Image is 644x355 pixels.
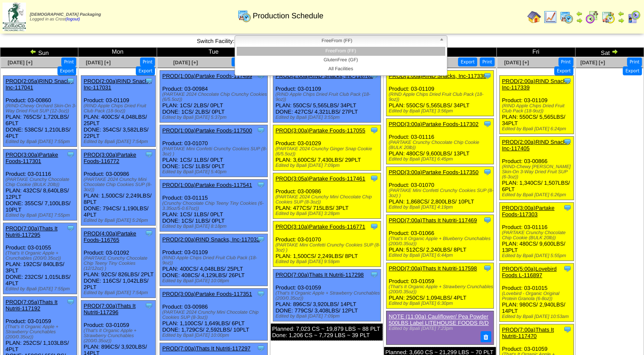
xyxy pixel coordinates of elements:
[162,92,267,102] div: (PARTAKE 2024 Chocolate Chip Crunchy Cookies (6/5.5oz))
[66,298,75,306] img: Tooltip
[162,146,267,157] div: (PARTAKE Mini Confetti Crunchy Cookies SUP (8‐3oz) )
[502,230,573,240] div: (PARTAKE Crunchy Chocolate Chip Cookie (BULK 20lb))
[162,291,252,297] a: PROD(3:00a)Partake Foods-117351
[273,221,381,267] div: Product: 03-01070 PLAN: 1,500CS / 2,249LBS / 8PLT
[576,17,583,24] img: arrowright.gif
[257,126,265,135] img: Tooltip
[145,77,153,85] img: Tooltip
[83,152,136,164] a: PROD(3:00a)Partake Foods-116772
[81,228,155,298] div: Product: 03-01092 PLAN: 92CS / 826LBS / 2PLT DONE: 116CS / 1,042LBS / 2PLT
[502,253,573,258] div: Edited by Bpali [DATE] 5:55pm
[30,12,101,17] span: [DEMOGRAPHIC_DATA] Packaging
[83,256,155,271] div: (PARTAKE Crunchy Chocolate Chip Teeny Tiny Cookies (12/12oz) )
[157,48,270,57] td: Tue
[563,203,572,212] img: Tooltip
[162,310,267,320] div: (PARTAKE 2024 Crunchy Mini Chocolate Chip Cookies SUP (8-3oz))
[558,57,573,66] button: Print
[160,125,267,177] div: Product: 03-01070 PLAN: 1CS / 1LBS / 0PLT DONE: 1CS / 1LBS / 0PLT
[0,48,78,57] td: Sun
[389,265,477,272] a: PROD(7:00a)Thats It Nutriti-117598
[173,60,198,66] a: [DATE] [+]
[237,65,445,74] li: All Facilities
[83,177,155,192] div: (PARTAKE 2024 Crunchy Mini Chocolate Chip Cookies SUP (8-3oz))
[389,284,493,295] div: (That's It Organic Apple + Strawberry Crunchables (200/0.35oz))
[502,291,573,301] div: (Lovebird - Organic Original Protein Granola (6-8oz))
[78,48,157,57] td: Mon
[560,10,573,24] img: calendarprod.gif
[6,324,77,340] div: (That's It Organic Apple + Strawberry Crunchables (200/0.35oz))
[273,125,381,171] div: Product: 03-01029 PLAN: 3,600CS / 7,430LBS / 29PLT
[502,326,554,339] a: PROD(7:00a)Thats It Nutriti-117470
[275,127,365,134] a: PROD(3:00a)Partake Foods-117055
[483,168,492,176] img: Tooltip
[275,115,380,120] div: Edited by Bpali [DATE] 3:55pm
[3,76,77,147] div: Product: 03-00860 PLAN: 765CS / 1,720LBS / 6PLT DONE: 538CS / 1,210LBS / 4PLT
[502,78,570,91] a: PROD(2:00a)RIND Snacks, Inc-117339
[271,324,383,341] div: Planned: 7,023 CS ~ 19,879 LBS ~ 88 PLT Done: 1,206 CS ~ 7,729 LBS ~ 39 PLT
[576,10,583,17] img: arrowleft.gif
[500,263,574,322] div: Product: 03-01015 PLAN: 980CS / 2,940LBS / 14PLT
[502,126,573,132] div: Edited by Bpali [DATE] 6:24pm
[389,109,493,114] div: Edited by Bpali [DATE] 3:56pm
[544,10,557,24] img: line_graph.gif
[370,222,378,231] img: Tooltip
[483,72,492,80] img: Tooltip
[585,10,599,24] img: calendarblend.gif
[162,169,267,175] div: Edited by Bpali [DATE] 5:40pm
[497,48,575,57] td: Fri
[386,167,494,212] div: Product: 03-01070 PLAN: 1,868CS / 2,800LBS / 10PLT
[83,218,155,223] div: Edited by Bpali [DATE] 5:26pm
[481,331,492,342] button: Delete Note
[6,225,57,238] a: PROD(7:00a)Thats It Nutriti-117295
[6,152,58,164] a: PROD(3:00a)Partake Foods-117301
[61,57,76,66] button: Print
[275,195,380,205] div: (PARTAKE 2024 Crunchy Mini Chocolate Chip Cookies SUP (8-3oz))
[275,146,380,157] div: (PARTAKE 2024 Crunchy Ginger Snap Cookie (6/5.5oz))
[86,60,111,66] span: [DATE] [+]
[3,3,26,31] img: zoroco-logo-small.webp
[66,224,75,232] img: Tooltip
[563,77,572,85] img: Tooltip
[6,103,77,114] div: (RIND-Chewy Orchard Skin-On 3-Way Dried Fruit SUP (12-3oz))
[389,313,489,326] a: NOTE (11:00a) Cauliflower/ Pea Powder 500LBS Label LITEHOUSE FOODS R/D
[601,10,615,24] img: calendarinout.gif
[6,299,57,312] a: PROD(7:05a)Thats It Nutriti-117192
[275,243,380,253] div: (PARTAKE Mini Confetti Crunchy Cookies SUP (8‐3oz) )
[162,333,267,338] div: Edited by Bpali [DATE] 10:00pm
[160,71,267,123] div: Product: 03-00984 PLAN: 1CS / 2LBS / 0PLT DONE: 1CS / 2LBS / 0PLT
[480,57,495,66] button: Print
[370,174,378,183] img: Tooltip
[6,213,77,218] div: Edited by Bpali [DATE] 7:55pm
[83,139,155,144] div: Edited by Bpali [DATE] 7:54pm
[30,48,37,55] img: arrowleft.gif
[386,71,494,116] div: Product: 03-01109 PLAN: 550CS / 5,565LBS / 34PLT
[275,291,380,301] div: (That's It Organic Apple + Strawberry Crunchables (200/0.35oz))
[253,11,323,20] span: Production Schedule
[389,92,493,102] div: (RIND Apple Chips Dried Fruit Club Pack (18-9oz))
[618,10,624,17] img: arrowleft.gif
[389,188,493,198] div: (PARTAKE Mini Confetti Crunchy Cookies SUP (8‐3oz) )
[30,12,101,22] span: Logged in as Crost
[6,139,77,144] div: Edited by Bpali [DATE] 7:55pm
[554,66,573,75] button: Export
[389,253,493,258] div: Edited by Bpali [DATE] 6:44pm
[160,234,267,286] div: Product: 03-01109 PLAN: 400CS / 4,048LBS / 25PLT DONE: 408CS / 4,129LBS / 26PLT
[162,236,260,243] a: PROD(2:00a)RIND Snacks, Inc-117032
[386,119,494,164] div: Product: 03-01116 PLAN: 480CS / 9,600LBS / 13PLT
[162,224,267,229] div: Edited by Bpali [DATE] 8:18pm
[160,289,267,341] div: Product: 03-00986 PLAN: 1,100CS / 1,649LBS / 6PLT DONE: 1,729CS / 2,592LBS / 10PLT
[502,205,555,218] a: PROD(3:00a)Partake Foods-117303
[83,303,135,315] a: PROD(7:00a)Thats It Nutriti-117296
[458,57,477,66] button: Export
[162,127,252,134] a: PROD(1:00a)Partake Foods-117500
[162,73,252,79] a: PROD(1:00a)Partake Foods-117499
[66,77,75,85] img: Tooltip
[483,216,492,224] img: Tooltip
[275,272,364,278] a: PROD(7:00a)Thats It Nutriti-117298
[145,150,153,159] img: Tooltip
[83,78,152,91] a: PROD(2:00a)RIND Snacks, Inc-117031
[3,149,77,220] div: Product: 03-01116 PLAN: 432CS / 8,640LBS / 12PLT DONE: 355CS / 7,100LBS / 10PLT
[502,266,557,278] a: PROD(5:00a)Lovebird Foods L-116897
[275,163,380,168] div: Edited by Bpali [DATE] 7:09pm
